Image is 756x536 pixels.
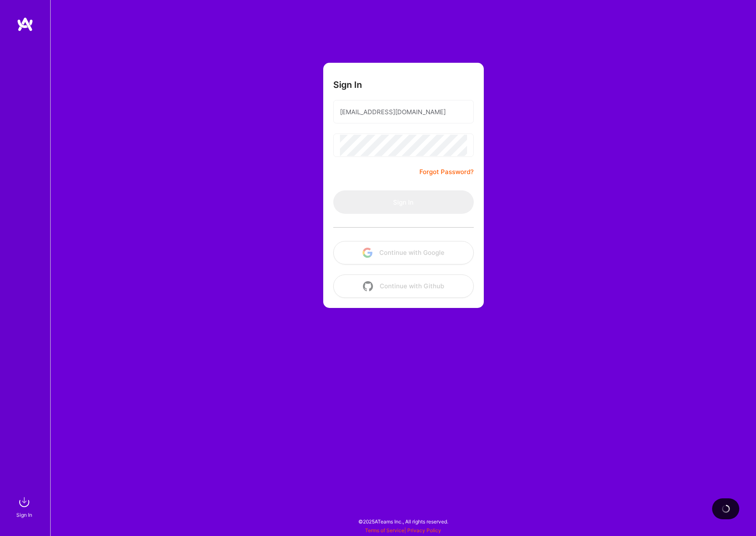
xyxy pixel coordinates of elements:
[365,527,404,533] a: Terms of Service
[363,281,373,291] img: icon
[16,510,32,519] div: Sign In
[363,248,373,258] img: icon
[17,17,33,32] img: logo
[333,274,474,298] button: Continue with Github
[333,241,474,264] button: Continue with Google
[16,494,33,510] img: sign in
[18,494,33,519] a: sign inSign In
[407,527,441,533] a: Privacy Policy
[50,511,756,532] div: © 2025 ATeams Inc., All rights reserved.
[365,527,441,533] span: |
[333,80,362,90] h3: Sign In
[333,190,474,214] button: Sign In
[340,101,467,123] input: Email...
[720,503,731,515] img: loading
[419,167,474,177] a: Forgot Password?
